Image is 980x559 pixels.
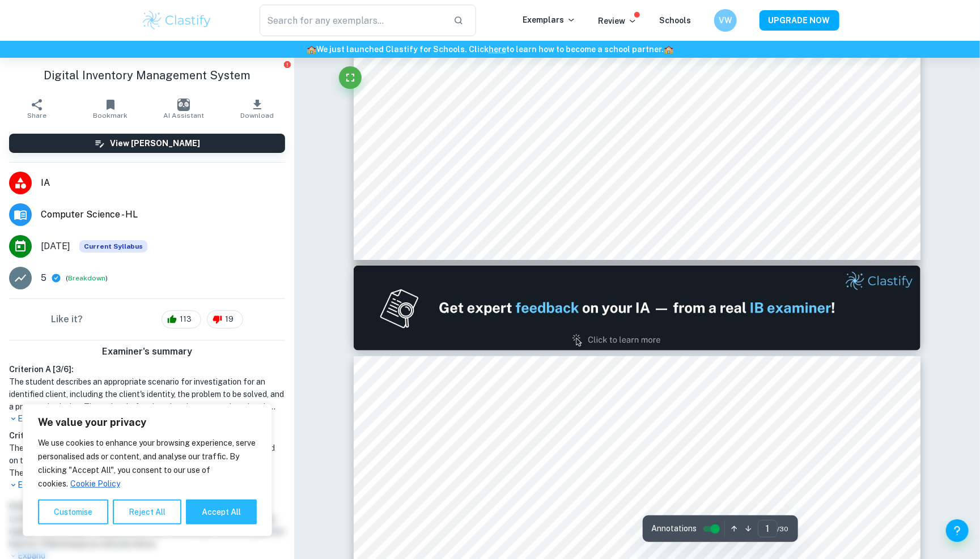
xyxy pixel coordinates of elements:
button: Customise [38,500,108,524]
h6: Criterion A [ 3 / 6 ]: [9,363,285,375]
p: We use cookies to enhance your browsing experience, serve personalised ads or content, and analys... [38,436,257,490]
button: Bookmark [74,93,147,125]
div: This exemplar is based on the current syllabus. Feel free to refer to it for inspiration/ideas wh... [79,240,147,253]
div: 113 [162,310,201,328]
span: 113 [173,314,198,325]
a: Cookie Policy [70,479,121,489]
h6: Like it? [51,313,83,326]
button: VW [714,9,737,32]
p: Expand [9,479,285,491]
span: Share [27,112,46,120]
img: Ad [354,266,920,351]
button: Reject All [113,500,181,524]
span: Download [240,112,274,120]
span: Current Syllabus [79,240,147,253]
h6: Criterion B [ 4 / 6 ]: [9,429,285,442]
button: UPGRADE NOW [760,10,839,31]
span: 🏫 [664,45,673,54]
button: Help and Feedback [946,519,969,542]
h6: Examiner's summary [5,345,290,359]
div: We value your privacy [23,404,272,536]
button: Report issue [283,60,292,69]
img: AI Assistant [177,99,190,111]
p: Expand [9,413,285,425]
button: View [PERSON_NAME] [9,134,285,153]
h6: View [PERSON_NAME] [110,137,200,150]
button: Breakdown [68,273,105,283]
span: Computer Science - HL [41,208,285,221]
button: AI Assistant [147,93,220,125]
span: Annotations [652,523,697,535]
a: here [489,45,506,54]
span: ( ) [66,273,108,284]
button: Download [220,93,294,125]
a: Schools [660,16,691,25]
p: Exemplars [523,14,576,26]
div: 19 [207,310,243,328]
h1: Digital Inventory Management System [9,67,285,84]
p: We value your privacy [38,416,257,429]
input: Search for any exemplars... [260,5,445,36]
span: / 30 [778,524,789,534]
span: IA [41,176,285,190]
img: Clastify logo [141,9,213,32]
span: AI Assistant [163,112,204,120]
p: 5 [41,271,46,285]
p: Review [599,15,637,27]
button: Accept All [186,500,257,524]
h6: We just launched Clastify for Schools. Click to learn how to become a school partner. [2,43,978,56]
span: 19 [219,314,240,325]
button: Fullscreen [339,66,362,89]
span: 🏫 [307,45,316,54]
h6: VW [719,14,732,27]
h1: The student has provided a complete and detailed record of tasks, based on the format provided by... [9,442,285,479]
span: [DATE] [41,240,70,253]
h1: The student describes an appropriate scenario for investigation for an identified client, includi... [9,375,285,413]
span: Bookmark [93,112,128,120]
